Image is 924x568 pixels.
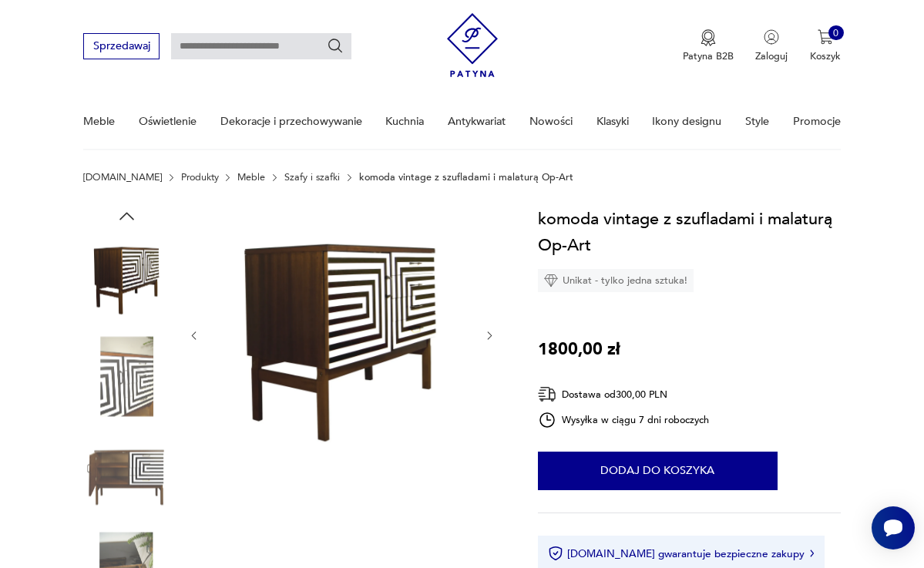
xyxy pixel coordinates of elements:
[755,29,788,63] button: Zaloguj
[810,49,841,63] p: Koszyk
[828,25,844,41] div: 0
[548,546,563,561] img: Ikona certyfikatu
[538,385,556,404] img: Ikona dostawy
[538,452,778,490] button: Dodaj do koszyka
[872,506,915,550] iframe: Smartsupp widget button
[83,431,171,519] img: Zdjęcie produktu komoda vintage z szufladami i malaturą Op-Art
[83,234,171,322] img: Zdjęcie produktu komoda vintage z szufladami i malaturą Op-Art
[818,29,833,45] img: Ikona koszyka
[793,95,841,148] a: Promocje
[83,95,115,148] a: Meble
[284,172,340,183] a: Szafy i szafki
[359,172,573,183] p: komoda vintage z szufladami i malaturą Op-Art
[181,172,219,183] a: Produkty
[764,29,779,45] img: Ikonka użytkownika
[83,172,162,183] a: [DOMAIN_NAME]
[538,411,709,429] div: Wysyłka w ciągu 7 dni roboczych
[538,336,620,362] p: 1800,00 zł
[810,29,841,63] button: 0Koszyk
[237,172,265,183] a: Meble
[213,206,471,463] img: Zdjęcie produktu komoda vintage z szufladami i malaturą Op-Art
[683,29,734,63] button: Patyna B2B
[385,95,424,148] a: Kuchnia
[755,49,788,63] p: Zaloguj
[220,95,362,148] a: Dekoracje i przechowywanie
[447,8,499,82] img: Patyna - sklep z meblami i dekoracjami vintage
[538,206,841,258] h1: komoda vintage z szufladami i malaturą Op-Art
[810,550,815,557] img: Ikona strzałki w prawo
[745,95,769,148] a: Style
[596,95,629,148] a: Klasyki
[327,38,344,55] button: Szukaj
[683,49,734,63] p: Patyna B2B
[544,274,558,287] img: Ikona diamentu
[139,95,197,148] a: Oświetlenie
[83,33,160,59] button: Sprzedawaj
[652,95,721,148] a: Ikony designu
[701,29,716,46] img: Ikona medalu
[683,29,734,63] a: Ikona medaluPatyna B2B
[83,42,160,52] a: Sprzedawaj
[529,95,573,148] a: Nowości
[448,95,506,148] a: Antykwariat
[538,269,694,292] div: Unikat - tylko jedna sztuka!
[538,385,709,404] div: Dostawa od 300,00 PLN
[83,332,171,420] img: Zdjęcie produktu komoda vintage z szufladami i malaturą Op-Art
[548,546,814,561] button: [DOMAIN_NAME] gwarantuje bezpieczne zakupy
